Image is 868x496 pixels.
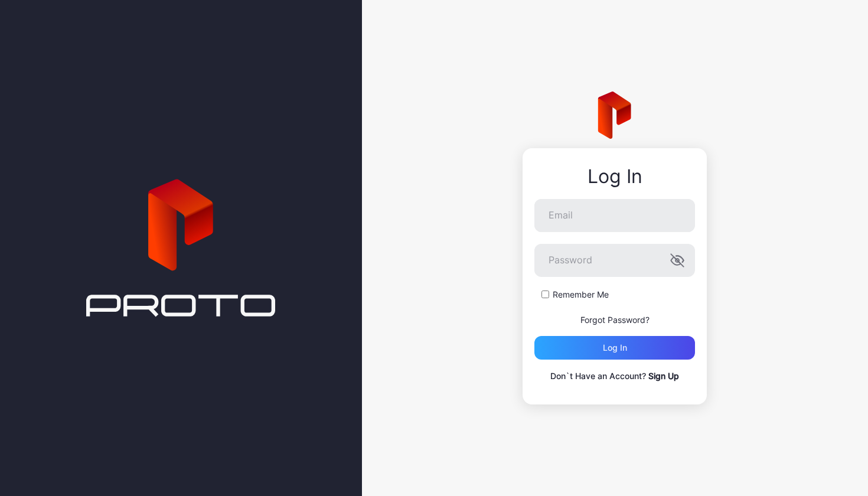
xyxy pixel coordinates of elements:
label: Remember Me [553,289,609,301]
a: Forgot Password? [580,315,650,325]
input: Password [534,244,695,277]
p: Don`t Have an Account? [534,369,695,383]
div: Log In [534,166,695,187]
input: Email [534,199,695,232]
button: Password [670,253,684,267]
a: Sign Up [648,371,679,381]
button: Log in [534,336,695,360]
div: Log in [603,343,627,353]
